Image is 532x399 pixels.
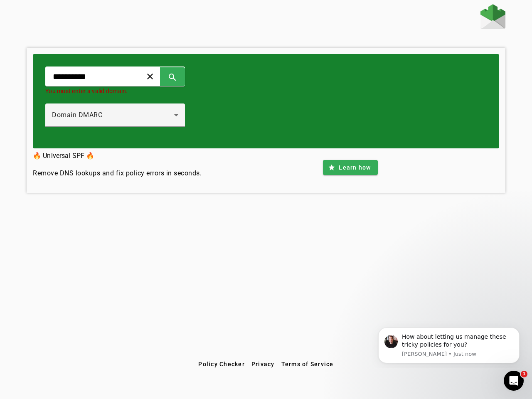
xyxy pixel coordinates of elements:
[521,371,527,377] span: 1
[281,361,334,367] span: Terms of Service
[33,168,202,178] h4: Remove DNS lookups and fix policy errors in seconds.
[198,361,245,367] span: Policy Checker
[45,86,185,95] mat-error: You must enter a valid domain.
[480,4,505,29] img: Fraudmarc Logo
[504,371,524,391] iframe: Intercom live chat
[480,4,505,31] a: Home
[339,163,371,172] span: Learn how
[251,361,275,367] span: Privacy
[248,357,278,372] button: Privacy
[278,357,337,372] button: Terms of Service
[323,160,377,175] button: Learn how
[33,150,202,162] h3: 🔥 Universal SPF 🔥
[195,357,248,372] button: Policy Checker
[52,111,102,119] span: Domain DMARC
[366,320,532,368] iframe: Intercom notifications message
